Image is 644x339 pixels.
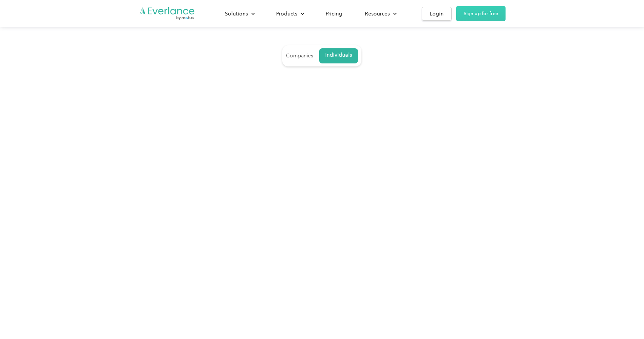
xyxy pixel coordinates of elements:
[318,7,350,20] a: Pricing
[276,9,297,18] div: Products
[139,6,195,21] a: Go to homepage
[325,52,352,59] div: Individuals
[225,9,248,18] div: Solutions
[422,7,452,21] a: Login
[286,52,313,59] div: Companies
[365,9,390,18] div: Resources
[430,9,444,18] div: Login
[456,6,506,21] a: Sign up for free
[326,9,342,18] div: Pricing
